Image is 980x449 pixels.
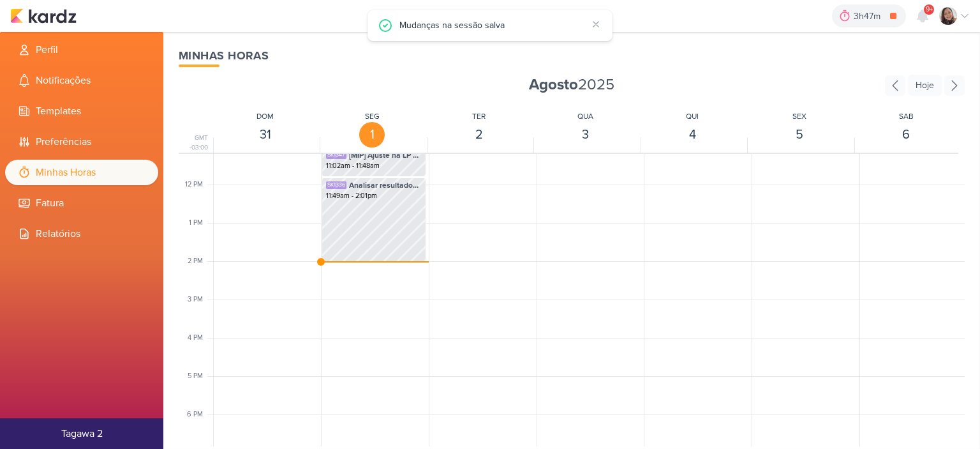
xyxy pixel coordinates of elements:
div: QUA [577,110,593,122]
div: DOM [256,110,274,122]
div: TER [472,110,486,122]
div: 6 PM [187,409,211,420]
div: 5 PM [188,371,211,382]
div: Mudanças na sessão salva [399,18,587,32]
div: 1 PM [189,218,211,229]
div: 4 [679,122,705,148]
div: 2 [466,122,492,148]
li: Perfil [5,37,158,63]
div: 4 PM [188,333,211,344]
span: 2025 [529,75,614,95]
li: Templates [5,98,158,124]
div: Hoje [908,75,942,96]
div: 5 [787,122,812,148]
li: Fatura [5,190,158,216]
div: SEX [792,110,806,122]
li: Minhas Horas [5,160,158,185]
div: 2 PM [188,256,211,267]
div: SK1336 [326,181,346,189]
div: 11:49am - 2:01pm [326,191,422,201]
li: Relatórios [5,221,158,247]
div: SK1347 [326,151,346,159]
li: Preferências [5,129,158,155]
strong: Agosto [529,75,578,94]
div: 3 PM [188,294,211,305]
div: GMT -03:00 [179,133,211,153]
div: 1 [359,122,385,148]
span: 9+ [926,4,933,15]
div: SAB [899,110,914,122]
div: 3 [573,122,598,148]
div: 3h47m [854,10,884,23]
img: Sharlene Khoury [939,7,957,25]
span: [MIP] Ajuste na LP de S1ON [349,149,422,161]
span: Analisar resultados dos disparos dos clientes [349,179,422,191]
div: QUI [686,110,699,122]
li: Notificações [5,68,158,93]
div: Minhas Horas [179,47,965,65]
div: 11:02am - 11:48am [326,161,422,171]
div: SEG [365,110,380,122]
div: 12 PM [185,179,211,190]
div: 6 [893,122,919,148]
img: kardz.app [10,8,77,24]
div: 31 [253,122,278,148]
